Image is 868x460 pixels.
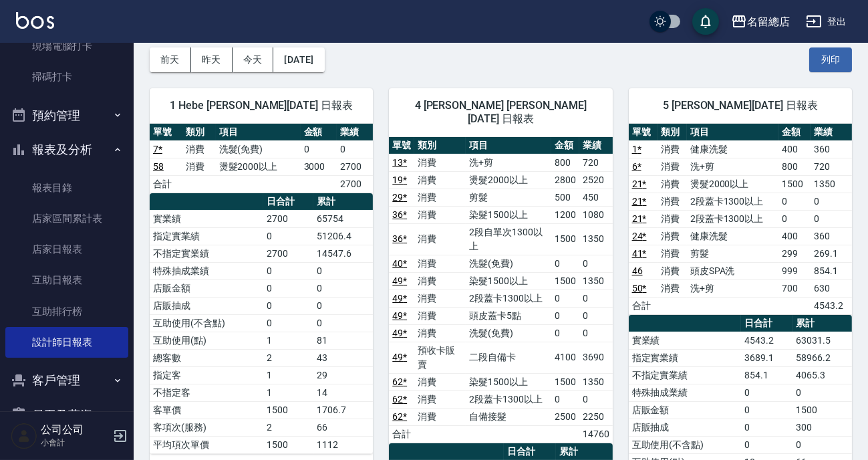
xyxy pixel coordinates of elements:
td: 400 [778,227,811,245]
td: 燙髮2000以上 [466,171,551,189]
th: 單號 [389,137,414,154]
td: 14 [313,384,373,401]
td: 消費 [658,140,687,158]
td: 0 [579,290,613,307]
td: 自備接髮 [466,408,551,425]
td: 消費 [182,158,215,175]
td: 總客數 [150,349,263,366]
img: Logo [16,12,54,29]
td: 1 [263,366,313,384]
td: 360 [811,227,852,245]
th: 項目 [216,124,301,141]
td: 2 [263,349,313,366]
td: 洗+剪 [687,158,778,175]
td: 29 [313,366,373,384]
td: 1500 [778,175,811,193]
td: 4100 [551,342,579,373]
td: 2 [263,419,313,436]
td: 0 [301,140,337,158]
td: 0 [551,324,579,342]
a: 58 [153,161,164,172]
td: 66 [313,419,373,436]
td: 2段蓋卡1300以上 [466,290,551,307]
td: 消費 [658,245,687,262]
td: 互助使用(不含點) [629,436,742,453]
td: 染髮1500以上 [466,373,551,390]
td: 720 [579,154,613,171]
td: 0 [551,255,579,272]
td: 2段蓋卡1300以上 [687,210,778,227]
th: 項目 [466,137,551,154]
td: 消費 [414,272,466,290]
td: 269.1 [811,245,852,262]
th: 類別 [658,124,687,141]
td: 消費 [414,171,466,189]
td: 0 [579,307,613,324]
td: 0 [313,279,373,297]
th: 類別 [414,137,466,154]
td: 合計 [150,175,182,193]
td: 消費 [658,279,687,297]
td: 頭皮蓋卡5點 [466,307,551,324]
th: 項目 [687,124,778,141]
td: 洗髮(免費) [216,140,301,158]
td: 1500 [551,373,579,390]
td: 360 [811,140,852,158]
td: 2段自單次1300以上 [466,223,551,255]
td: 消費 [658,210,687,227]
table: a dense table [629,124,852,315]
td: 指定實業績 [150,227,263,245]
td: 1 [263,384,313,401]
a: 現場電腦打卡 [5,31,128,62]
td: 2段蓋卡1300以上 [466,390,551,408]
td: 299 [778,245,811,262]
td: 消費 [414,324,466,342]
td: 2700 [263,210,313,227]
td: 不指定實業績 [150,245,263,262]
td: 頭皮SPA洗 [687,262,778,279]
td: 0 [741,436,792,453]
td: 2700 [263,245,313,262]
td: 客項次(服務) [150,419,263,436]
table: a dense table [150,124,373,193]
button: 名留總店 [726,8,795,35]
td: 特殊抽成業績 [150,262,263,279]
button: 前天 [150,47,191,72]
td: 1350 [579,272,613,290]
span: 1 Hebe [PERSON_NAME][DATE] 日報表 [166,99,357,112]
td: 81 [313,332,373,349]
h5: 公司公司 [41,423,109,437]
td: 0 [792,384,852,401]
button: 員工及薪資 [5,398,128,433]
td: 65754 [313,210,373,227]
th: 累計 [792,315,852,332]
td: 合計 [629,297,658,314]
td: 1350 [579,373,613,390]
th: 金額 [551,137,579,154]
th: 單號 [150,124,182,141]
button: 列印 [809,47,852,72]
td: 0 [741,419,792,436]
td: 消費 [414,154,466,171]
td: 2段蓋卡1300以上 [687,193,778,210]
td: 消費 [414,390,466,408]
th: 累計 [313,193,373,211]
td: 消費 [182,140,215,158]
th: 業績 [811,124,852,141]
td: 0 [313,297,373,314]
td: 店販金額 [629,401,742,419]
td: 854.1 [741,366,792,384]
td: 消費 [414,223,466,255]
td: 消費 [658,193,687,210]
td: 1500 [263,401,313,419]
td: 0 [811,210,852,227]
td: 燙髮2000以上 [687,175,778,193]
td: 0 [792,436,852,453]
td: 1500 [551,223,579,255]
td: 消費 [658,227,687,245]
td: 剪髮 [466,189,551,206]
td: 1500 [263,436,313,453]
td: 店販金額 [150,279,263,297]
td: 0 [313,262,373,279]
td: 0 [778,193,811,210]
